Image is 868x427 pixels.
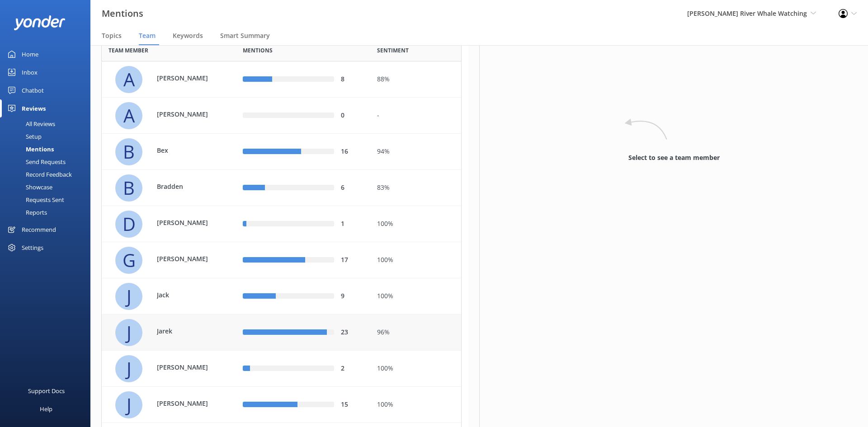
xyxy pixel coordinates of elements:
p: Bradden [157,182,216,192]
div: Reviews [22,99,46,117]
div: 17 [341,255,363,265]
div: Help [40,400,52,418]
div: 6 [341,183,363,193]
div: Send Requests [5,155,66,168]
a: Requests Sent [5,193,90,206]
p: [PERSON_NAME] [157,218,216,228]
div: B [115,138,142,165]
p: Jack [157,290,216,300]
div: row [101,170,462,206]
div: D [115,211,142,238]
span: Smart Summary [220,31,270,40]
div: - [377,111,454,121]
div: 100% [377,291,454,301]
div: row [101,351,462,387]
div: Home [22,45,38,63]
div: J [115,283,142,310]
div: row [101,314,462,351]
div: Support Docs [28,382,65,400]
div: J [115,391,142,418]
div: row [101,206,462,242]
a: Reports [5,206,90,219]
div: Recommend [22,221,56,239]
p: [PERSON_NAME] [157,73,216,83]
div: G [115,247,142,274]
div: 100% [377,255,454,265]
div: 23 [341,328,363,338]
div: Requests Sent [5,193,64,206]
div: row [101,387,462,423]
a: Record Feedback [5,168,90,181]
div: 83% [377,183,454,193]
div: 96% [377,328,454,338]
div: row [101,98,462,134]
div: Setup [5,130,42,143]
span: Team member [108,46,148,55]
div: Reports [5,206,47,219]
span: Mentions [243,46,273,55]
div: 8 [341,75,363,84]
span: Sentiment [377,46,409,55]
a: Send Requests [5,155,90,168]
div: 100% [377,219,454,229]
span: Team [139,31,156,40]
div: A [115,102,142,129]
div: Chatbot [22,81,44,99]
div: 0 [341,111,363,121]
div: 2 [341,364,363,374]
span: Topics [102,31,122,40]
div: 15 [341,400,363,410]
div: Showcase [5,181,52,193]
a: All Reviews [5,117,90,130]
div: Inbox [22,63,38,81]
div: 100% [377,364,454,374]
div: 100% [377,400,454,410]
div: row [101,242,462,278]
div: J [115,319,142,346]
p: [PERSON_NAME] [157,399,216,408]
div: Mentions [5,143,54,155]
div: 16 [341,147,363,157]
div: J [115,355,142,382]
div: row [101,61,462,98]
span: [PERSON_NAME] River Whale Watching [687,9,807,18]
p: Jarek [157,326,216,336]
p: [PERSON_NAME] [157,362,216,372]
a: Setup [5,130,90,143]
p: [PERSON_NAME] [157,254,216,264]
div: 9 [341,291,363,301]
div: 94% [377,147,454,157]
div: row [101,278,462,314]
h3: Mentions [102,6,143,21]
div: All Reviews [5,117,55,130]
div: row [101,134,462,170]
div: 88% [377,75,454,84]
div: B [115,174,142,202]
p: Bex [157,145,216,155]
p: [PERSON_NAME] [157,109,216,119]
a: Showcase [5,181,90,193]
div: A [115,66,142,93]
span: Keywords [173,31,203,40]
a: Mentions [5,143,90,155]
div: 1 [341,219,363,229]
div: Record Feedback [5,168,72,181]
div: Settings [22,239,43,257]
img: yonder-white-logo.png [14,15,66,30]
